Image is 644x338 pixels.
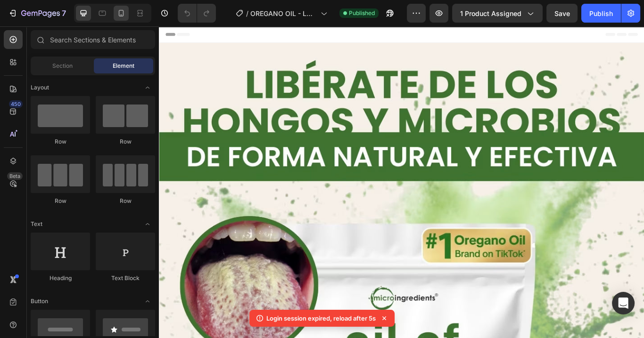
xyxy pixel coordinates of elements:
input: Search Sections & Elements [31,30,155,49]
div: 450 [9,100,23,108]
div: Open Intercom Messenger [612,292,635,314]
span: OREGANO OIL - LANDING 1 [250,8,317,18]
div: Text Block [96,274,155,282]
button: Save [546,4,578,23]
div: Undo/Redo [178,4,216,23]
p: Login session expired, reload after 5s [266,314,376,323]
div: Beta [7,172,23,180]
span: Save [554,9,570,17]
span: Section [52,62,73,70]
span: 1 product assigned [460,8,521,18]
div: Row [96,137,155,146]
span: Button [31,297,48,306]
div: Row [96,197,155,205]
span: Toggle open [140,294,155,309]
span: / [246,8,248,18]
span: Published [349,9,375,17]
div: Heading [31,274,90,282]
div: Publish [589,8,613,18]
button: Publish [581,4,621,23]
iframe: Design area [159,26,644,338]
span: Text [31,220,42,228]
button: 1 product assigned [452,4,543,23]
span: Element [113,62,134,70]
button: 7 [4,4,70,23]
div: Row [31,137,90,146]
p: 7 [62,8,66,19]
span: Toggle open [140,80,155,95]
div: Row [31,197,90,205]
span: Toggle open [140,217,155,232]
span: Layout [31,83,49,92]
